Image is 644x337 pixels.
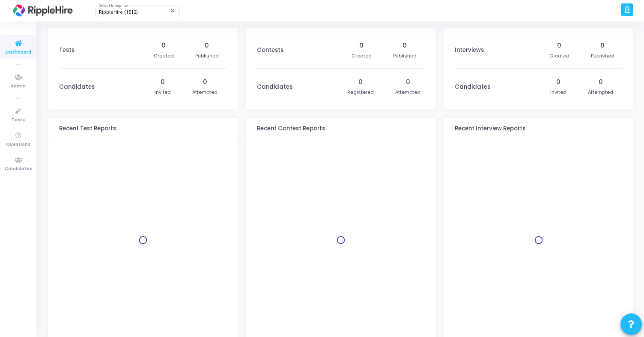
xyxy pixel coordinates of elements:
[170,7,176,14] mat-icon: Clear
[59,47,75,54] h3: Tests
[161,41,166,50] div: 0
[591,52,614,60] div: Published
[154,52,174,60] div: Created
[347,89,374,96] div: Registered
[195,52,219,60] div: Published
[155,89,171,96] div: Invited
[203,78,207,87] div: 0
[12,117,25,124] span: Tests
[59,84,95,90] h3: Candidates
[5,165,32,173] span: Candidates
[6,49,31,56] span: Dashboard
[352,52,372,60] div: Created
[455,47,484,54] h3: Interviews
[257,125,325,132] h3: Recent Contest Reports
[257,84,292,90] h3: Candidates
[588,89,613,96] div: Attempted
[11,2,75,19] img: logo
[393,52,417,60] div: Published
[556,78,561,87] div: 0
[358,78,363,87] div: 0
[6,141,30,148] span: Questions
[455,84,490,90] h3: Candidates
[99,9,138,15] span: RippleHire (1512)
[549,52,569,60] div: Created
[192,89,218,96] div: Attempted
[359,41,364,50] div: 0
[557,41,561,50] div: 0
[550,89,566,96] div: Invited
[395,89,420,96] div: Attempted
[402,41,407,50] div: 0
[599,78,603,87] div: 0
[11,83,26,90] span: Admin
[455,125,525,132] h3: Recent Interview Reports
[257,47,283,54] h3: Contests
[406,78,410,87] div: 0
[205,41,209,50] div: 0
[59,125,116,132] h3: Recent Test Reports
[600,41,605,50] div: 0
[161,78,165,87] div: 0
